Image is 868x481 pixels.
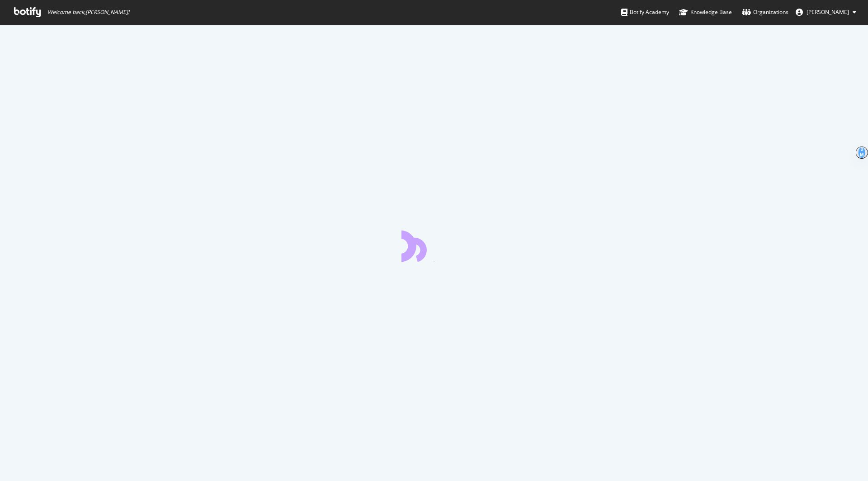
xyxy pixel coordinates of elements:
[742,8,788,17] div: Organizations
[679,8,732,17] div: Knowledge Base
[47,9,129,16] span: Welcome back, [PERSON_NAME] !
[788,5,863,19] button: [PERSON_NAME]
[621,8,669,17] div: Botify Academy
[807,8,849,16] span: Dervla Richardson
[401,229,467,262] div: animation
